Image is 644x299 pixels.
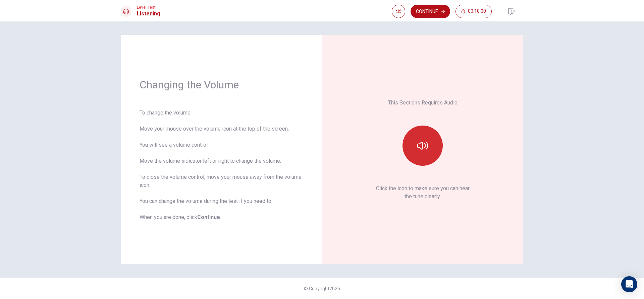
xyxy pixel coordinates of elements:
[197,214,220,220] b: Continue
[304,286,340,291] span: © Copyright 2025
[468,9,486,14] span: 00:10:00
[621,276,637,292] div: Open Intercom Messenger
[455,5,492,18] button: 00:10:00
[411,5,450,18] button: Continue
[140,109,303,221] div: To change the volume: Move your mouse over the volume icon at the top of the screen. You will see...
[140,78,303,91] h1: Changing the Volume
[376,184,470,201] p: Click the icon to make sure you can hear the tune clearly.
[137,10,160,18] h1: Listening
[137,5,160,10] span: Level Test
[388,99,458,107] p: This Sections Requires Audio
